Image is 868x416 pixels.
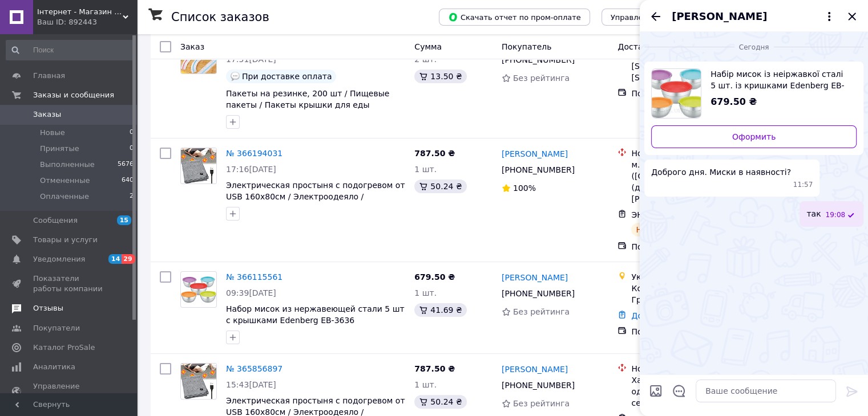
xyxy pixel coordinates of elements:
span: ЭН: 59 0014 7464 1595 [631,210,727,219]
a: [PERSON_NAME] [502,364,568,375]
span: Заказы [33,109,61,120]
span: Заказы и сообщения [33,90,114,100]
span: Управление сайтом [33,381,106,402]
div: 50.24 ₴ [414,180,466,193]
a: № 366115561 [226,272,282,282]
span: 787.50 ₴ [414,149,455,158]
span: Отмененные [40,176,90,186]
div: 13.50 ₴ [414,70,466,83]
button: Назад [649,10,663,23]
div: [PHONE_NUMBER] [499,286,577,301]
span: Інтернет - Магазин SmilShop [37,7,123,17]
span: 2 [130,191,134,202]
span: Сумма [414,42,442,51]
a: Пакеты на резинке, 200 шт / Пищевые пакеты / Пакеты крышки для еды [226,89,389,109]
div: Нова Пошта [631,363,748,374]
a: [PERSON_NAME] [502,272,568,283]
div: Ваш ID: 892443 [37,17,137,27]
a: № 366194031 [226,149,282,158]
span: Сегодня [734,43,774,52]
div: [PHONE_NUMBER] [499,52,577,68]
div: Полная оплата на карту [631,241,748,252]
div: 41.69 ₴ [414,303,466,317]
span: Без рейтинга [513,307,570,316]
span: 11:57 12.10.2025 [793,180,813,190]
div: Полная оплата на карту [631,326,748,337]
span: 1 шт. [414,380,437,389]
span: 679.50 ₴ [414,272,455,282]
span: 5676 [118,160,134,170]
span: Без рейтинга [513,74,570,83]
span: 15 [117,215,131,225]
div: Полная оплата на карту [631,88,748,99]
a: № 365856897 [226,364,282,373]
span: 2 шт. [414,55,437,64]
a: Добавить ЭН [631,311,685,320]
div: [PHONE_NUMBER] [499,377,577,393]
span: 0 [130,144,134,154]
span: 15:43[DATE] [226,380,276,389]
a: Электрическая простыня с подогревом от USB 160х80см / Электроодеяло / Электропростынь от повербанка [226,181,405,213]
a: Оформить [651,125,857,148]
span: Новые [40,128,65,138]
div: На пути к получателю [631,223,734,236]
span: 100% [513,183,536,193]
a: Набор мисок из нержавеющей стали 5 шт с крышками Edenberg EB-3636 [226,304,405,325]
h1: Список заказов [171,10,269,24]
div: [PHONE_NUMBER] [499,162,577,178]
span: Каталог ProSale [33,342,95,353]
button: Управление статусами [601,9,709,26]
span: 1 шт. [414,165,437,174]
a: [PERSON_NAME] [502,148,568,160]
button: [PERSON_NAME] [672,9,836,24]
span: Аналитика [33,362,75,372]
span: 0 [130,128,134,138]
button: Открыть шаблоны ответов [672,384,687,398]
img: Фото товару [181,276,216,303]
a: Фото товару [180,271,217,308]
button: Скачать отчет по пром-оплате [439,9,590,26]
span: 19:08 12.10.2025 [825,210,845,220]
span: Отзывы [33,303,63,313]
button: Закрыть [845,10,859,23]
span: Оплаченные [40,191,89,202]
img: 5731102940_w640_h640_nabor-misok-iz.jpg [652,69,701,118]
span: 679.50 ₴ [710,96,757,107]
span: Принятые [40,144,79,154]
a: Фото товару [180,363,217,399]
span: Заказ [180,42,204,51]
span: Главная [33,71,65,81]
div: Харків, №17 (до 30 кг на одне місце): вул. 23 серпня, 67а (ТЦ "Каштан") [631,374,748,409]
span: Управление статусами [611,13,700,22]
div: м. [GEOGRAPHIC_DATA] ([GEOGRAPHIC_DATA].), №83 (до 10 кг): вул. [PERSON_NAME], 6/1 [631,159,748,205]
div: Укрпошта [631,271,748,283]
img: Фото товару [181,148,216,183]
span: Показатели работы компании [33,274,106,294]
span: Скачать отчет по пром-оплате [448,12,581,22]
span: Доставка и оплата [617,42,697,51]
div: Нова Пошта [631,148,748,159]
span: 09:39[DATE] [226,288,276,297]
span: Сообщения [33,215,78,226]
span: Покупатель [502,42,552,51]
span: Без рейтинга [513,399,570,408]
span: 640 [122,176,134,186]
div: 50.24 ₴ [414,395,466,409]
span: Набір мисок із неіржавкої сталі 5 шт. із кришками Edenberg EB-3636 [710,68,847,91]
span: Уведомления [33,254,85,264]
span: 787.50 ₴ [414,364,455,373]
a: Фото товару [180,148,217,184]
div: Ковель, 45008, вул. 1 Грудня, 5 [631,283,748,305]
img: :speech_balloon: [231,72,240,81]
span: Покупатели [33,323,80,333]
a: Посмотреть товар [651,68,857,119]
span: Доброго дня. Миски в наявності? [651,166,791,178]
div: 12.10.2025 [644,41,863,52]
span: Товары и услуги [33,235,98,245]
span: 1 шт. [414,288,437,297]
span: 17:51[DATE] [226,55,276,64]
span: [PERSON_NAME] [672,9,767,24]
